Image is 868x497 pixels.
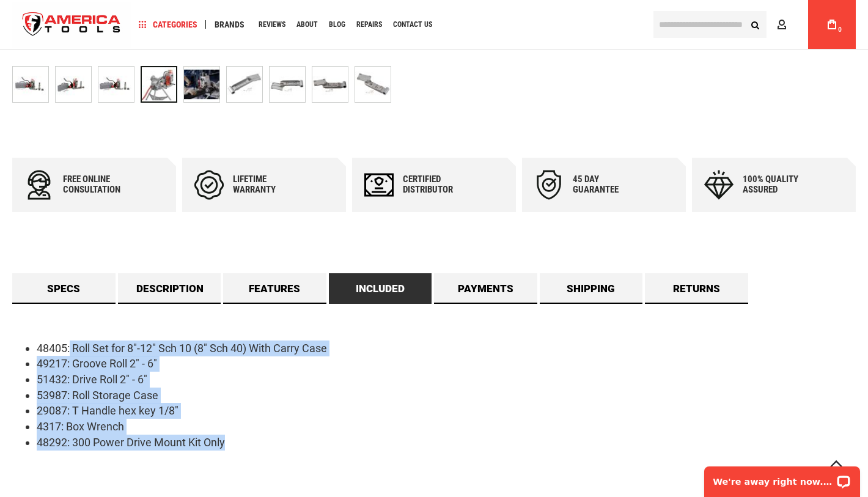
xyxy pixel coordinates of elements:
[259,21,285,28] span: Reviews
[133,17,203,33] a: Categories
[13,67,48,102] img: RIDGID 48297 918 ROLL GROOVER W/300 POWER DRIVE MOUNT KIT
[323,17,351,33] a: Blog
[743,13,767,36] button: Search
[139,20,197,29] span: Categories
[351,17,388,33] a: Repairs
[403,174,476,195] div: Certified Distributor
[215,20,245,29] span: Brands
[355,67,391,102] img: RIDGID 48297 918 ROLL GROOVER W/300 POWER DRIVE MOUNT KIT
[226,60,269,109] div: RIDGID 48297 918 ROLL GROOVER W/300 POWER DRIVE MOUNT KIT
[356,21,382,28] span: Repairs
[329,21,345,28] span: Blog
[393,21,432,28] span: Contact Us
[12,273,116,304] a: Specs
[312,67,348,102] img: RIDGID 48297 918 ROLL GROOVER W/300 POWER DRIVE MOUNT KIT
[37,403,856,419] li: 29087: T Handle hex key 1/8"
[37,388,856,403] li: 53987: Roll Storage Case
[183,60,226,109] div: RIDGID 48297 918 ROLL GROOVER W/300 POWER DRIVE MOUNT KIT
[838,26,842,33] span: 0
[37,356,856,372] li: 49217: Groove Roll 2" - 6"
[37,435,856,451] li: 48292: 300 Power Drive Mount Kit Only
[63,174,136,195] div: Free online consultation
[227,67,262,102] img: RIDGID 48297 918 ROLL GROOVER W/300 POWER DRIVE MOUNT KIT
[573,174,646,195] div: 45 day Guarantee
[141,60,183,109] div: RIDGID 48297 918 ROLL GROOVER W/300 POWER DRIVE MOUNT KIT
[12,2,131,48] img: America Tools
[253,17,291,33] a: Reviews
[269,60,312,109] div: RIDGID 48297 918 ROLL GROOVER W/300 POWER DRIVE MOUNT KIT
[56,67,91,102] img: RIDGID 48297 918 ROLL GROOVER W/300 POWER DRIVE MOUNT KIT
[209,17,250,33] a: Brands
[223,273,326,304] a: Features
[645,273,748,304] a: Returns
[540,273,643,304] a: Shipping
[37,341,856,356] li: 48405: Roll Set for 8"-12" Sch 10 (8" Sch 40) With Carry Case
[12,2,131,48] a: store logo
[329,273,432,304] a: Included
[434,273,537,304] a: Payments
[312,60,355,109] div: RIDGID 48297 918 ROLL GROOVER W/300 POWER DRIVE MOUNT KIT
[696,458,868,497] iframe: LiveChat chat widget
[291,17,323,33] a: About
[12,60,55,109] div: RIDGID 48297 918 ROLL GROOVER W/300 POWER DRIVE MOUNT KIT
[233,174,306,195] div: Lifetime warranty
[98,60,141,109] div: RIDGID 48297 918 ROLL GROOVER W/300 POWER DRIVE MOUNT KIT
[37,419,856,435] li: 4317: Box Wrench
[184,67,219,102] img: RIDGID 48297 918 ROLL GROOVER W/300 POWER DRIVE MOUNT KIT
[296,21,318,28] span: About
[743,174,816,195] div: 100% quality assured
[270,67,305,102] img: RIDGID 48297 918 ROLL GROOVER W/300 POWER DRIVE MOUNT KIT
[55,60,98,109] div: RIDGID 48297 918 ROLL GROOVER W/300 POWER DRIVE MOUNT KIT
[37,372,856,388] li: 51432: Drive Roll 2" - 6"
[355,60,391,109] div: RIDGID 48297 918 ROLL GROOVER W/300 POWER DRIVE MOUNT KIT
[98,67,134,102] img: RIDGID 48297 918 ROLL GROOVER W/300 POWER DRIVE MOUNT KIT
[118,273,221,304] a: Description
[388,17,438,33] a: Contact Us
